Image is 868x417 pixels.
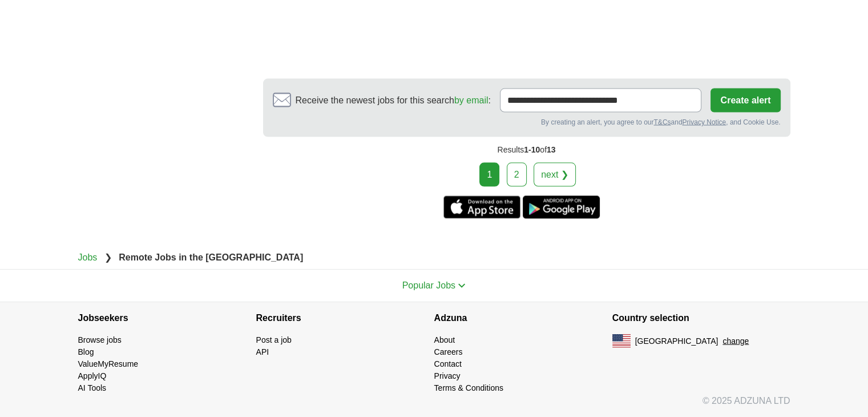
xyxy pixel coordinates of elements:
a: Careers [434,347,463,356]
a: API [256,347,269,356]
div: By creating an alert, you agree to our and , and Cookie Use. [273,117,781,127]
div: 1 [479,163,499,187]
div: Results of [263,137,790,163]
a: Get the iPhone app [443,196,520,219]
img: US flag [612,334,631,348]
a: T&Cs [653,118,671,126]
span: [GEOGRAPHIC_DATA] [635,335,718,347]
a: Post a job [256,335,292,344]
a: Privacy [434,371,461,380]
span: Popular Jobs [402,280,455,290]
a: Blog [78,347,94,356]
a: next ❯ [534,163,576,187]
a: Terms & Conditions [434,383,503,392]
img: toggle icon [458,283,466,288]
div: © 2025 ADZUNA LTD [69,394,800,417]
button: change [722,335,749,347]
strong: Remote Jobs in the [GEOGRAPHIC_DATA] [119,252,303,262]
a: Privacy Notice [682,118,726,126]
span: ❯ [104,252,112,262]
button: Create alert [710,89,780,113]
span: 1-10 [524,145,540,154]
a: About [434,335,455,344]
a: AI Tools [78,383,107,392]
a: 2 [507,163,527,187]
a: Get the Android app [523,196,600,219]
a: Contact [434,359,462,368]
a: ValueMyResume [78,359,139,368]
a: ApplyIQ [78,371,107,380]
a: Browse jobs [78,335,122,344]
span: 13 [547,145,556,154]
h4: Country selection [612,302,790,334]
span: Receive the newest jobs for this search : [296,94,491,107]
a: Jobs [78,252,98,262]
a: by email [454,95,488,105]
